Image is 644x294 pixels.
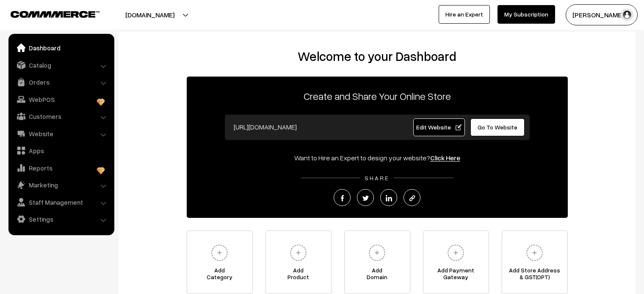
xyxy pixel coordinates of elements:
[423,231,489,294] a: Add PaymentGateway
[11,40,111,55] a: Dashboard
[187,153,568,163] div: Want to Hire an Expert to design your website?
[523,241,546,264] img: plus.svg
[344,231,410,294] a: AddDomain
[287,241,310,264] img: plus.svg
[365,241,389,264] img: plus.svg
[11,74,111,90] a: Orders
[208,241,231,264] img: plus.svg
[413,118,465,136] a: Edit Website
[11,58,111,73] a: Catalog
[439,5,490,24] a: Hire an Expert
[416,124,462,131] span: Edit Website
[566,4,638,25] button: [PERSON_NAME]
[11,160,111,176] a: Reports
[430,154,460,162] a: Click Here
[498,5,555,24] a: My Subscription
[11,143,111,158] a: Apps
[502,231,568,294] a: Add Store Address& GST(OPT)
[96,4,204,25] button: [DOMAIN_NAME]
[345,267,410,284] span: Add Domain
[11,212,111,227] a: Settings
[478,124,517,131] span: Go To Website
[266,267,331,284] span: Add Product
[127,49,627,64] h2: Welcome to your Dashboard
[11,92,111,107] a: WebPOS
[423,267,489,284] span: Add Payment Gateway
[11,195,111,210] a: Staff Management
[11,11,100,17] img: COMMMERCE
[187,231,253,294] a: AddCategory
[502,267,567,284] span: Add Store Address & GST(OPT)
[444,241,467,264] img: plus.svg
[11,126,111,141] a: Website
[470,118,525,136] a: Go To Website
[11,109,111,124] a: Customers
[621,8,633,21] img: user
[11,8,85,19] a: COMMMERCE
[11,177,111,192] a: Marketing
[187,88,568,104] p: Create and Share Your Online Store
[360,174,394,181] span: SHARE
[265,231,332,294] a: AddProduct
[187,267,252,284] span: Add Category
